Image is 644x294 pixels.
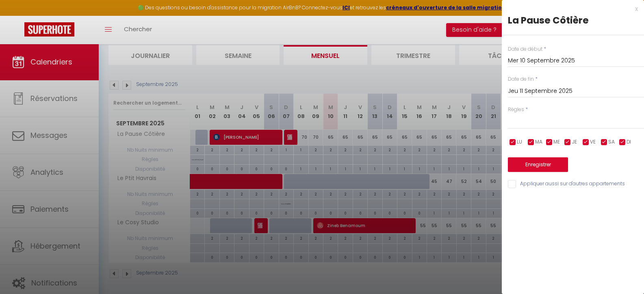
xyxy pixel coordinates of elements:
[572,138,577,146] span: JE
[608,138,615,146] span: SA
[517,138,522,146] span: LU
[627,138,631,146] span: DI
[508,106,524,114] label: Règles
[7,3,31,28] button: Ouvrir le widget de chat LiveChat
[508,14,638,27] div: La Pause Côtière
[553,138,560,146] span: ME
[502,4,638,14] div: x
[535,138,542,146] span: MA
[508,157,568,172] button: Enregistrer
[508,75,534,83] label: Date de fin
[508,45,542,53] label: Date de début
[590,138,596,146] span: VE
